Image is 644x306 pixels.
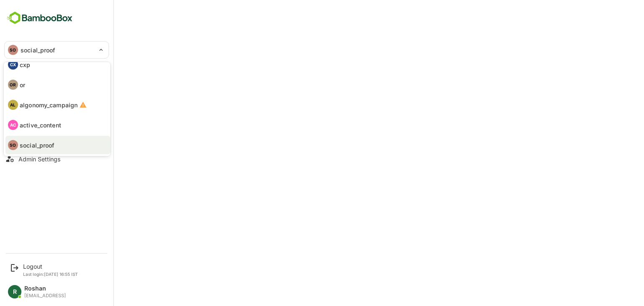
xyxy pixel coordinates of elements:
[8,100,18,110] div: AL
[8,60,18,70] div: CX
[20,141,55,150] p: social_proof
[20,60,30,69] p: cxp
[20,80,25,89] p: or
[8,140,18,150] div: SO
[20,101,78,109] p: algonomy_campaign
[8,80,18,90] div: OR
[20,121,61,130] p: active_content
[8,120,18,130] div: AC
